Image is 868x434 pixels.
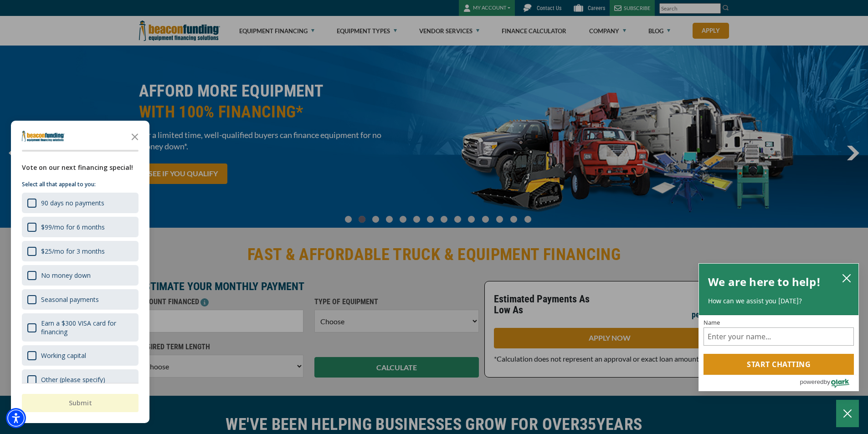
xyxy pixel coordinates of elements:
div: Earn a $300 VISA card for financing [22,313,139,342]
span: by [824,376,830,388]
div: Earn a $300 VISA card for financing [41,319,133,336]
img: Company logo [22,131,65,142]
div: No money down [41,271,91,280]
div: Other (please specify) [41,375,105,384]
button: Submit [22,394,139,412]
p: Select all that appeal to you: [22,180,139,189]
div: $25/mo for 3 months [41,247,105,255]
label: Name [704,320,854,326]
div: olark chatbox [699,263,859,392]
input: Name [704,327,854,346]
button: Close Chatbox [836,400,859,427]
button: close chatbox [839,271,854,284]
div: 90 days no payments [22,193,139,213]
a: Powered by Olark [800,375,858,391]
div: Vote on our next financing special! [22,163,139,173]
div: $25/mo for 3 months [22,241,139,261]
div: 90 days no payments [41,199,104,207]
div: Working capital [22,345,139,366]
button: Start chatting [704,354,854,375]
div: Seasonal payments [41,295,99,304]
span: powered [800,376,823,388]
div: $99/mo for 6 months [22,217,139,237]
div: $99/mo for 6 months [41,223,105,231]
div: Seasonal payments [22,289,139,310]
div: Survey [11,121,149,423]
div: Accessibility Menu [6,408,26,428]
div: Working capital [41,351,86,360]
div: Other (please specify) [22,369,139,390]
div: No money down [22,265,139,286]
button: Close the survey [126,127,144,145]
p: How can we assist you [DATE]? [708,296,849,306]
h2: We are here to help! [708,273,821,291]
